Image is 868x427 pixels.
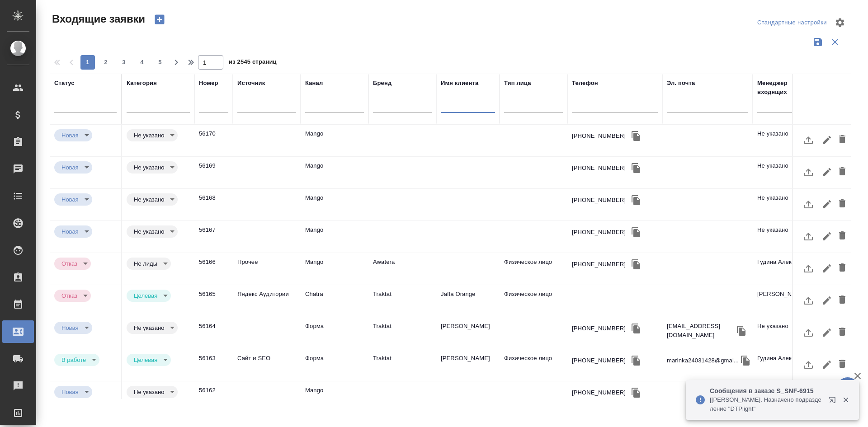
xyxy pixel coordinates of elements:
[436,285,500,317] td: Jaffa Orange
[797,225,819,247] button: Загрузить файл
[835,258,850,279] button: Удалить
[54,225,92,238] div: Новая
[819,354,835,375] button: Редактировать
[301,381,368,413] td: Mango
[836,377,859,400] button: 🙏
[819,129,835,151] button: Редактировать
[117,58,131,67] span: 3
[500,253,567,285] td: Физическое лицо
[127,129,178,141] div: Новая
[835,193,850,215] button: Удалить
[194,125,233,156] td: 56170
[135,58,149,67] span: 4
[233,253,301,285] td: Прочее
[149,12,170,27] button: Создать
[710,395,823,413] p: [[PERSON_NAME]. Назначено подразделение "DTPlight"
[131,228,167,235] button: Не указано
[59,164,81,171] button: Новая
[373,79,392,88] div: Бренд
[753,157,821,188] td: Не указано
[797,129,819,151] button: Загрузить файл
[131,260,160,267] button: Не лиды
[131,131,167,139] button: Не указано
[629,129,643,143] button: Скопировать
[368,317,436,349] td: Traktat
[829,12,851,33] span: Настроить таблицу
[59,324,81,332] button: Новая
[710,386,823,395] p: Сообщения в заказе S_SNF-6915
[301,221,368,253] td: Mango
[194,157,233,188] td: 56169
[199,79,218,88] div: Номер
[127,225,178,238] div: Новая
[572,228,626,237] div: [PHONE_NUMBER]
[629,258,643,271] button: Скопировать
[368,285,436,317] td: Traktat
[797,258,819,279] button: Загрузить файл
[301,349,368,381] td: Форма
[753,221,821,253] td: Не указано
[99,58,113,67] span: 2
[572,324,626,333] div: [PHONE_NUMBER]
[629,354,643,367] button: Скопировать
[757,79,816,97] div: Менеджер входящих
[500,349,567,381] td: Физическое лицо
[233,349,301,381] td: Сайт и SEO
[629,161,643,175] button: Скопировать
[135,55,149,70] button: 4
[301,125,368,156] td: Mango
[823,391,845,413] button: Открыть в новой вкладке
[753,125,821,156] td: Не указано
[194,317,233,349] td: 56164
[835,161,850,183] button: Удалить
[436,349,500,381] td: [PERSON_NAME]
[54,290,91,302] div: Новая
[753,189,821,221] td: Не указано
[753,253,821,285] td: Гудина Александра
[131,356,160,364] button: Целевая
[755,16,829,30] div: split button
[59,196,81,203] button: Новая
[131,292,160,300] button: Целевая
[54,161,92,174] div: Новая
[753,349,821,381] td: Гудина Александра
[819,225,835,247] button: Редактировать
[305,79,323,88] div: Канал
[572,388,626,397] div: [PHONE_NUMBER]
[153,55,167,70] button: 5
[127,386,178,398] div: Новая
[753,285,821,317] td: [PERSON_NAME]
[835,354,850,375] button: Удалить
[117,55,131,70] button: 3
[835,322,850,343] button: Удалить
[301,189,368,221] td: Mango
[819,193,835,215] button: Редактировать
[127,79,157,88] div: Категория
[629,225,643,239] button: Скопировать
[572,260,626,269] div: [PHONE_NUMBER]
[735,324,748,338] button: Скопировать
[131,164,167,171] button: Не указано
[629,322,643,335] button: Скопировать
[59,388,81,396] button: Новая
[819,258,835,279] button: Редактировать
[809,33,826,51] button: Сохранить фильтры
[826,33,844,51] button: Сбросить фильтры
[127,161,178,174] div: Новая
[629,193,643,207] button: Скопировать
[54,258,91,270] div: Новая
[153,58,167,67] span: 5
[797,354,819,375] button: Загрузить файл
[194,221,233,253] td: 56167
[835,290,850,311] button: Удалить
[753,317,821,349] td: Не указано
[500,285,567,317] td: Физическое лицо
[441,79,478,88] div: Имя клиента
[301,253,368,285] td: Mango
[131,324,167,332] button: Не указано
[54,386,92,398] div: Новая
[436,317,500,349] td: [PERSON_NAME]
[131,388,167,396] button: Не указано
[667,322,735,340] p: [EMAIL_ADDRESS][DOMAIN_NAME]
[194,253,233,285] td: 56166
